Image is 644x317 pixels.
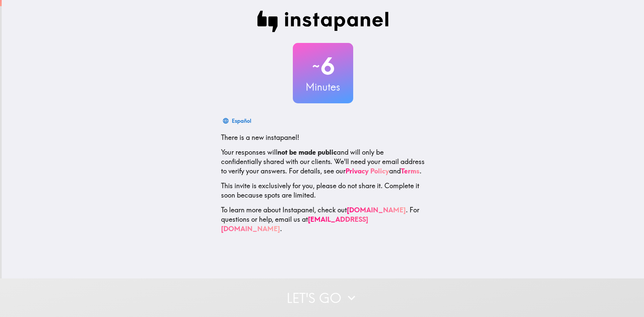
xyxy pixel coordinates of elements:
a: Terms [401,167,420,175]
div: Español [232,116,251,125]
p: Your responses will and will only be confidentially shared with our clients. We'll need your emai... [221,148,425,176]
span: ~ [311,56,321,76]
a: [DOMAIN_NAME] [347,206,406,214]
span: There is a new instapanel! [221,133,299,142]
h3: Minutes [293,80,353,94]
img: Instapanel [257,11,389,32]
p: This invite is exclusively for you, please do not share it. Complete it soon because spots are li... [221,181,425,200]
a: [EMAIL_ADDRESS][DOMAIN_NAME] [221,215,368,233]
b: not be made public [277,148,337,156]
button: Español [221,114,254,127]
h2: 6 [293,52,353,80]
p: To learn more about Instapanel, check out . For questions or help, email us at . [221,205,425,233]
a: Privacy Policy [345,167,389,175]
